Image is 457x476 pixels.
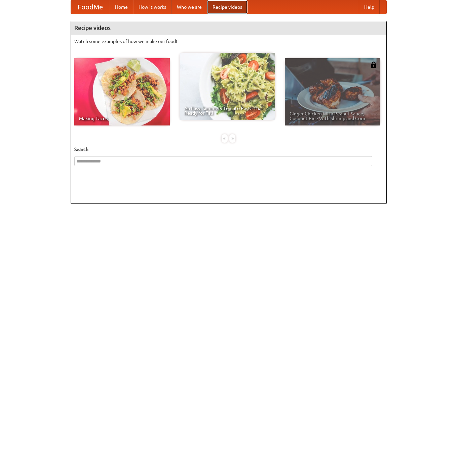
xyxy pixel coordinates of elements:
span: An Easy, Summery Tomato Pasta That's Ready for Fall [184,106,270,115]
h4: Recipe videos [71,21,386,35]
p: Watch some examples of how we make our food! [74,38,383,45]
img: 483408.png [370,62,377,68]
a: Who we are [172,0,207,14]
a: How it works [133,0,172,14]
a: Help [359,0,380,14]
a: Making Tacos [74,58,170,125]
a: FoodMe [71,0,110,14]
h5: Search [74,146,383,153]
div: » [229,134,235,143]
span: Making Tacos [79,116,165,121]
a: Recipe videos [207,0,247,14]
div: « [222,134,228,143]
a: Home [110,0,133,14]
a: An Easy, Summery Tomato Pasta That's Ready for Fall [180,53,275,120]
